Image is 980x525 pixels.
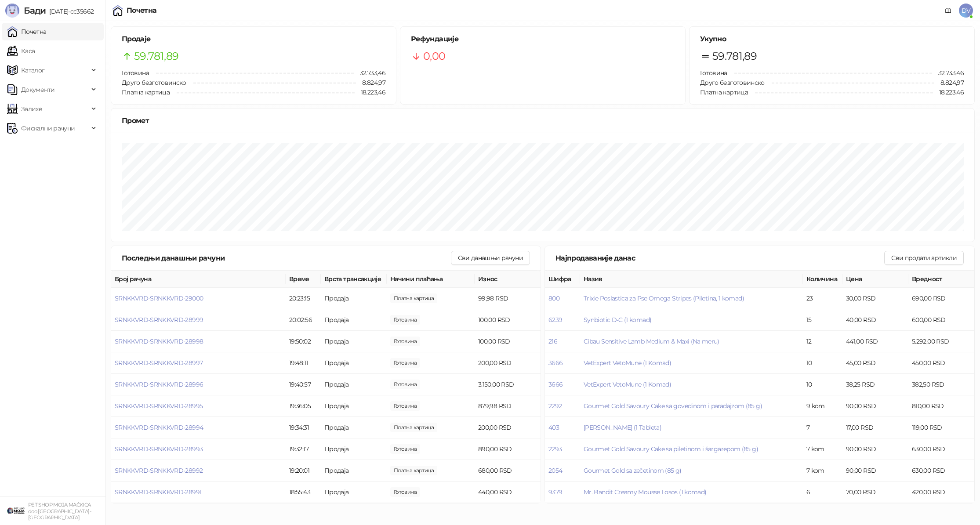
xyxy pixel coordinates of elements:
button: 9379 [548,488,562,496]
button: 800 [548,294,559,302]
button: Trixie Poslastica za Pse Omega Stripes (Piletina, 1 komad) [584,294,744,302]
span: SRNKKVRD-SRNKKVRD-28997 [115,359,203,367]
td: 119,00 RSD [908,417,974,438]
td: 15 [803,309,842,331]
td: 40,00 RSD [842,309,908,331]
td: Продаја [321,309,387,331]
span: 32.733,46 [354,68,385,78]
td: 90,00 RSD [842,438,908,460]
span: 1.000,00 [390,444,420,454]
span: Друго безготовинско [700,79,765,87]
span: 18.223,46 [355,87,385,97]
button: Cibau Sensitive Lamb Medium & Maxi (Na meru) [584,337,719,345]
td: 45,00 RSD [842,352,908,374]
div: Најпродаваније данас [555,253,884,264]
span: Фискални рачуни [21,119,75,137]
td: 690,00 RSD [908,288,974,309]
td: 70,00 RSD [842,482,908,503]
button: SRNKKVRD-SRNKKVRD-29000 [115,294,203,302]
span: Готовина [122,69,149,77]
td: 600,00 RSD [908,309,974,331]
button: 2292 [548,402,562,410]
td: 6 [803,482,842,503]
div: Промет [122,115,964,126]
span: Gourmet Gold Savoury Cake sa piletinom i šargarepom (85 g) [584,445,758,453]
td: 630,00 RSD [908,460,974,482]
td: 200,00 RSD [475,417,541,438]
button: SRNKKVRD-SRNKKVRD-28994 [115,424,203,431]
th: Количина [803,271,842,288]
span: 99,98 [390,293,437,303]
td: 9 kom [803,395,842,417]
td: 23 [803,288,842,309]
td: 90,00 RSD [842,460,908,482]
span: 32.733,46 [932,68,964,78]
td: 90,00 RSD [842,395,908,417]
th: Вредност [908,271,974,288]
span: DV [959,4,973,18]
th: Врста трансакције [321,271,387,288]
a: Каса [7,42,35,60]
button: 2293 [548,445,562,453]
span: SRNKKVRD-SRNKKVRD-28998 [115,337,203,345]
button: VetExpert VetoMune (1 Komad) [584,380,671,388]
td: 10 [803,352,842,374]
span: SRNKKVRD-SRNKKVRD-28992 [115,467,203,474]
button: 2054 [548,467,562,474]
div: Почетна [127,7,157,14]
span: Платна картица [122,88,170,96]
button: Gourmet Gold sa zečetinom (85 g) [584,467,682,474]
td: Продаја [321,331,387,352]
button: 403 [548,424,559,431]
td: 20:23:15 [286,288,321,309]
span: SRNKKVRD-SRNKKVRD-28995 [115,402,203,410]
span: 3.150,00 [390,380,420,389]
button: SRNKKVRD-SRNKKVRD-28993 [115,445,203,453]
button: 3666 [548,380,563,388]
button: Synbiotic D-C (1 komad) [584,316,651,324]
td: Продаја [321,288,387,309]
span: 200,00 [390,315,420,325]
div: Последњи данашњи рачуни [122,253,451,264]
button: VetExpert VetoMune (1 Komad) [584,359,671,367]
button: SRNKKVRD-SRNKKVRD-28996 [115,380,203,388]
td: 20:02:56 [286,309,321,331]
td: 30,00 RSD [842,288,908,309]
th: Време [286,271,321,288]
h5: Рефундације [411,34,675,44]
td: 7 kom [803,438,842,460]
button: SRNKKVRD-SRNKKVRD-28999 [115,316,203,324]
span: [DATE]-cc35662 [46,7,94,15]
td: 680,00 RSD [475,460,541,482]
td: 100,00 RSD [475,331,541,352]
span: 59.781,89 [134,48,178,65]
td: 99,98 RSD [475,288,541,309]
a: Документација [941,4,955,18]
span: Залихе [21,100,42,118]
span: 0,00 [423,48,445,65]
td: 5.292,00 RSD [908,331,974,352]
span: SRNKKVRD-SRNKKVRD-28991 [115,488,201,496]
td: Продаја [321,352,387,374]
td: 200,00 RSD [475,352,541,374]
th: Начини плаћања [387,271,475,288]
td: 19:36:05 [286,395,321,417]
button: Gourmet Gold Savoury Cake sa govedinom i paradajzom (85 g) [584,402,762,410]
td: 630,00 RSD [908,438,974,460]
td: 879,98 RSD [475,395,541,417]
span: 100,00 [390,337,420,346]
td: 19:40:57 [286,374,321,395]
td: 7 kom [803,460,842,482]
td: 810,00 RSD [908,395,974,417]
td: 420,00 RSD [908,482,974,503]
a: Почетна [7,23,47,40]
span: 8.824,97 [934,78,964,87]
span: Бади [24,5,46,16]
